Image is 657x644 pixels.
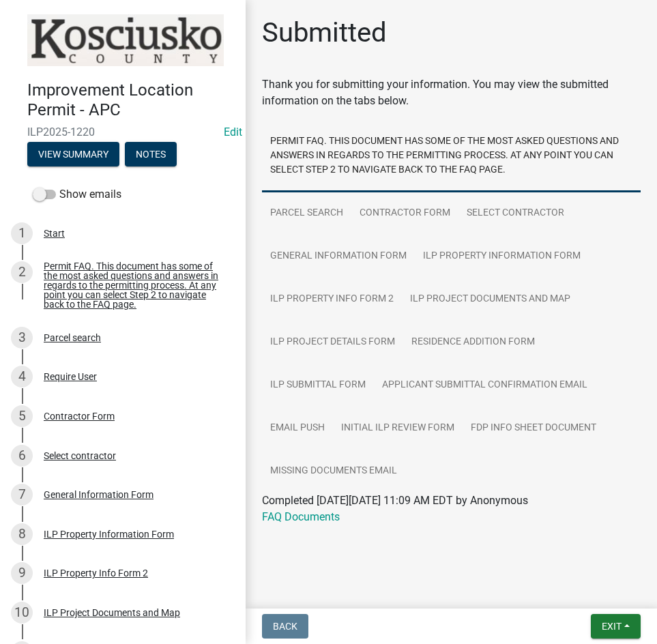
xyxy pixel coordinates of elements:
[44,372,97,381] div: Require User
[463,407,604,450] a: FDP INFO Sheet Document
[33,186,121,203] label: Show emails
[44,451,116,460] div: Select contractor
[125,149,177,160] wm-modal-confirm: Notes
[262,510,340,523] a: FAQ Documents
[27,149,119,160] wm-modal-confirm: Summary
[125,142,177,166] button: Notes
[11,562,33,584] div: 9
[11,327,33,349] div: 3
[458,192,572,235] a: Select contractor
[262,120,641,192] a: Permit FAQ. This document has some of the most asked questions and answers in regards to the perm...
[351,192,458,235] a: Contractor Form
[602,621,622,632] span: Exit
[262,16,387,49] h1: Submitted
[273,621,297,632] span: Back
[44,529,174,539] div: ILP Property Information Form
[44,568,148,578] div: ILP Property Info Form 2
[591,614,641,639] button: Exit
[44,261,224,309] div: Permit FAQ. This document has some of the most asked questions and answers in regards to the perm...
[27,80,235,120] h4: Improvement Location Permit - APC
[403,321,543,364] a: Residence Addition Form
[11,261,33,283] div: 2
[44,333,101,342] div: Parcel search
[262,407,333,450] a: Email Push
[44,229,65,238] div: Start
[262,494,528,507] span: Completed [DATE][DATE] 11:09 AM EDT by Anonymous
[262,76,641,109] div: Thank you for submitting your information. You may view the submitted information on the tabs below.
[44,490,154,499] div: General Information Form
[333,407,463,450] a: Initial ILP Review Form
[262,450,405,493] a: Missing Documents Email
[11,222,33,244] div: 1
[224,126,242,138] a: Edit
[415,235,589,278] a: ILP Property Information Form
[11,602,33,624] div: 10
[44,608,180,617] div: ILP Project Documents and Map
[374,364,596,407] a: Applicant Submittal Confirmation Email
[262,614,308,639] button: Back
[11,405,33,427] div: 5
[11,484,33,506] div: 7
[11,523,33,545] div: 8
[262,235,415,278] a: General Information Form
[27,142,119,166] button: View Summary
[402,278,579,321] a: ILP Project Documents and Map
[44,411,115,421] div: Contractor Form
[11,445,33,467] div: 6
[262,321,403,364] a: ILP Project Details Form
[262,364,374,407] a: ILP Submittal Form
[11,366,33,387] div: 4
[224,126,242,138] wm-modal-confirm: Edit Application Number
[262,192,351,235] a: Parcel search
[27,14,224,66] img: Kosciusko County, Indiana
[27,126,218,138] span: ILP2025-1220
[262,278,402,321] a: ILP Property Info Form 2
